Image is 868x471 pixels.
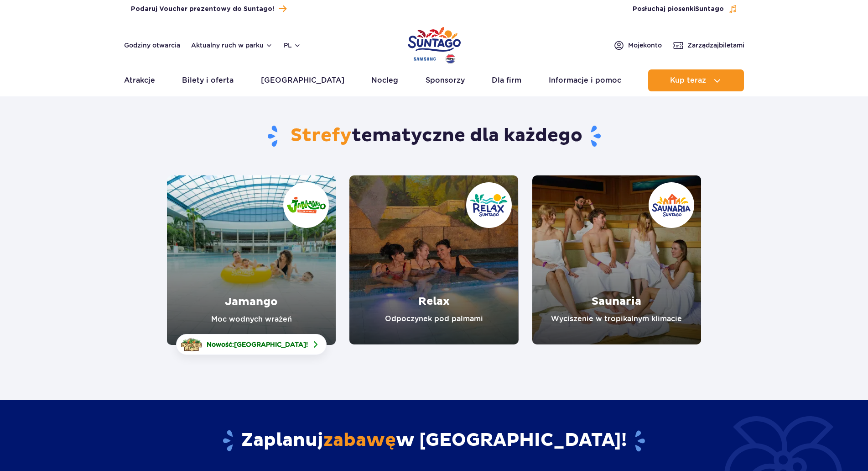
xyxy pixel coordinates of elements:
[176,334,327,355] a: Nowość:[GEOGRAPHIC_DATA]!
[124,41,180,50] a: Godziny otwarcia
[131,3,286,15] a: Podaruj Voucher prezentowy do Suntago!
[167,124,701,148] h1: tematyczne dla każdego
[261,69,344,91] a: [GEOGRAPHIC_DATA]
[408,23,461,65] a: Park of Poland
[234,341,306,348] span: [GEOGRAPHIC_DATA]
[673,40,744,51] a: Zarządzajbiletami
[426,69,465,91] a: Sponsorzy
[349,175,518,344] a: Relax
[167,429,701,453] h2: Zaplanuj w [GEOGRAPHIC_DATA]!
[628,41,662,50] span: Moje konto
[532,175,701,344] a: Saunaria
[695,6,724,12] span: Suntago
[613,40,662,51] a: Mojekonto
[670,76,706,85] span: Kup teraz
[284,41,301,50] button: pl
[124,69,155,91] a: Atrakcje
[492,69,521,91] a: Dla firm
[687,41,744,50] span: Zarządzaj biletami
[167,175,336,345] a: Jamango
[633,5,738,14] button: Posłuchaj piosenkiSuntago
[207,340,308,349] span: Nowość: !
[182,69,234,91] a: Bilety i oferta
[131,5,274,14] span: Podaruj Voucher prezentowy do Suntago!
[549,69,621,91] a: Informacje i pomoc
[191,42,273,49] button: Aktualny ruch w parku
[371,69,398,91] a: Nocleg
[648,69,744,91] button: Kup teraz
[323,429,396,452] span: zabawę
[291,124,352,147] span: Strefy
[633,5,724,14] span: Posłuchaj piosenki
